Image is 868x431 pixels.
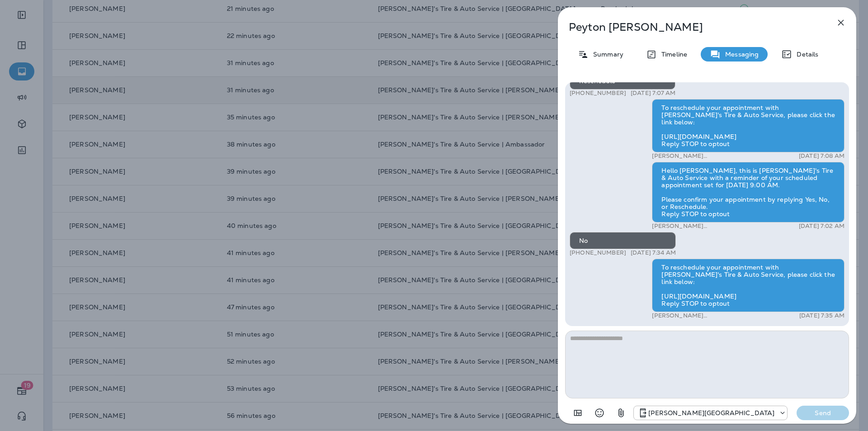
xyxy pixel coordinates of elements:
div: Hello [PERSON_NAME], this is [PERSON_NAME]'s Tire & Auto Service with a reminder of your schedule... [652,162,844,223]
p: Details [792,51,818,58]
p: [DATE] 7:08 AM [799,152,844,160]
p: Peyton [PERSON_NAME] [569,21,816,33]
div: +1 (225) 283-1365 [634,407,787,418]
p: [DATE] 7:34 AM [631,249,676,256]
p: [DATE] 7:07 AM [631,90,675,97]
p: [PERSON_NAME][GEOGRAPHIC_DATA] [652,223,767,230]
p: [DATE] 7:35 AM [799,312,844,319]
p: [PHONE_NUMBER] [570,90,626,97]
button: Select an emoji [590,404,609,422]
p: [DATE] 7:02 AM [799,223,844,230]
p: [PERSON_NAME][GEOGRAPHIC_DATA] [652,152,767,160]
p: Messaging [721,51,759,58]
div: To reschedule your appointment with [PERSON_NAME]'s Tire & Auto Service, please click the link be... [652,99,844,152]
p: [PHONE_NUMBER] [570,249,626,256]
p: [PERSON_NAME][GEOGRAPHIC_DATA] [652,312,767,319]
div: No [570,232,676,249]
p: Timeline [657,51,687,58]
p: Summary [589,51,623,58]
div: To reschedule your appointment with [PERSON_NAME]'s Tire & Auto Service, please click the link be... [652,259,844,312]
button: Add in a premade template [569,404,587,422]
p: [PERSON_NAME][GEOGRAPHIC_DATA] [648,409,774,417]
